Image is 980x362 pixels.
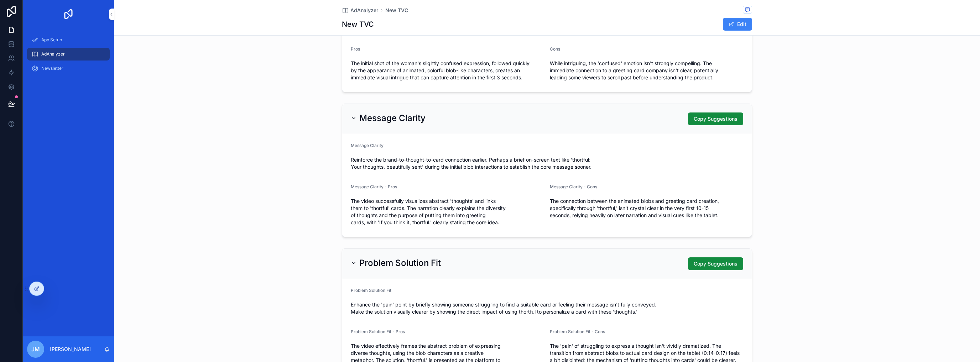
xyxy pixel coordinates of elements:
[351,329,405,334] span: Problem Solution Fit - Pros
[351,156,743,170] span: Reinforce the brand-to-thought-to-card connection earlier. Perhaps a brief on-screen text like 't...
[359,257,441,269] h2: Problem Solution Fit
[351,143,384,148] span: Message Clarity
[27,48,110,61] a: AdAnalyzer
[41,51,65,57] span: AdAnalyzer
[342,19,374,29] h1: New TVC
[550,60,743,81] span: While intriguing, the 'confused' emotion isn't strongly compelling. The immediate connection to a...
[688,257,743,270] button: Copy Suggestions
[27,62,110,75] a: Newsletter
[550,198,743,219] span: The connection between the animated blobs and greeting card creation, specifically through 'thort...
[351,46,360,52] span: Pros
[351,198,544,226] span: The video successfully visualizes abstract 'thoughts' and links them to 'thortful' cards. The nar...
[694,260,737,267] span: Copy Suggestions
[385,7,408,14] a: New TVC
[351,184,397,189] span: Message Clarity - Pros
[342,7,378,14] a: AdAnalyzer
[31,345,40,353] span: JM
[351,60,544,81] span: The initial shot of the woman's slightly confused expression, followed quickly by the appearance ...
[351,301,743,315] span: Enhance the 'pain' point by briefly showing someone struggling to find a suitable card or feeling...
[694,115,737,122] span: Copy Suggestions
[550,46,560,52] span: Cons
[50,346,91,353] p: [PERSON_NAME]
[27,33,110,46] a: App Setup
[350,7,378,14] span: AdAnalyzer
[723,18,752,31] button: Edit
[351,288,391,293] span: Problem Solution Fit
[359,112,426,124] h2: Message Clarity
[41,65,63,71] span: Newsletter
[550,184,597,189] span: Message Clarity - Cons
[688,112,743,125] button: Copy Suggestions
[550,329,605,334] span: Problem Solution Fit - Cons
[23,28,114,84] div: scrollable content
[41,37,62,43] span: App Setup
[63,9,74,20] img: App logo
